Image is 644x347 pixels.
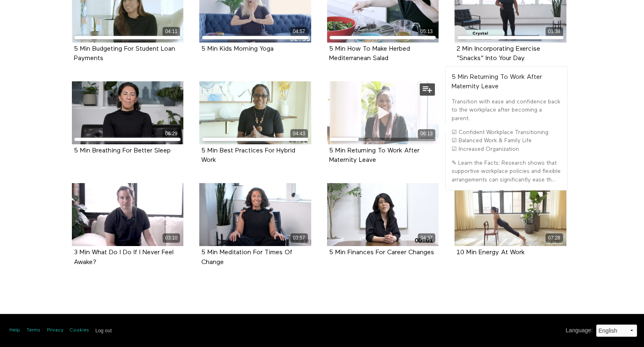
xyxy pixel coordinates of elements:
[327,81,439,144] a: 5 Min Returning To Work After Maternity Leave 06:13
[201,148,295,163] a: 5 Min Best Practices For Hybrid Work
[420,83,435,96] button: Add to my list
[457,249,525,256] strong: 10 Min Energy At Work
[418,129,435,139] div: 06:13
[455,183,566,246] a: 10 Min Energy At Work 07:28
[201,148,295,163] strong: 5 Min Best Practices For Hybrid Work
[74,148,171,154] strong: 5 Min Breathing For Better Sleep
[74,148,171,154] a: 5 Min Breathing For Better Sleep
[546,233,563,243] div: 07:28
[327,183,439,246] a: 5 Min Finances For Career Changes 04:37
[329,148,419,163] a: 5 Min Returning To Work After Maternity Leave
[201,249,292,265] a: 5 Min Meditation For Times Of Change
[329,46,410,61] a: 5 Min How To Make Herbed Mediterranean Salad
[290,129,308,139] div: 04:43
[70,327,89,334] a: Cookies
[163,129,180,139] div: 06:29
[329,249,434,256] strong: 5 Min Finances For Career Changes
[452,98,561,123] p: Transition with ease and confidence back to the workplace after becoming a parent.
[74,46,175,62] strong: 5 Min Budgeting For Student Loan Payments
[457,46,540,62] strong: 2 Min Incorporating Exercise "Snacks" Into Your Day
[329,46,410,62] strong: 5 Min How To Make Herbed Mediterranean Salad
[72,81,184,144] a: 5 Min Breathing For Better Sleep 06:29
[201,249,292,265] strong: 5 Min Meditation For Times Of Change
[199,183,311,246] a: 5 Min Meditation For Times Of Change 03:57
[27,327,40,334] a: Terms
[163,233,180,243] div: 03:10
[74,249,174,265] a: 3 Min What Do I Do If I Never Feel Awake?
[290,233,308,243] div: 03:57
[457,46,540,61] : 2 Min Incorporating Exercise "Snacks" Into Your Day
[546,27,563,36] div: 01:38
[201,46,274,52] a: 5 Min Kids Morning Yoga
[199,81,311,144] a: 5 Min Best Practices For Hybrid Work 04:43
[74,249,174,265] strong: 3 Min What Do I Do If I Never Feel Awake?
[72,183,184,246] a: 3 Min What Do I Do If I Never Feel Awake? 03:10
[457,249,525,255] a: 10 Min Energy At Work
[329,249,434,255] a: 5 Min Finances For Career Changes
[452,159,561,184] p: ✎ Learn the Facts: Research shows that supportive workplace policies and flexible arrangements ca...
[452,74,542,90] strong: 5 Min Returning To Work After Maternity Leave
[74,46,175,61] a: 5 Min Budgeting For Student Loan Payments
[452,128,561,153] p: ☑ Confident Workplace Transitioning ☑ Balanced Work & Family Life ☑ Increased Organization
[418,27,435,36] div: 05:13
[47,327,63,334] a: Privacy
[201,46,274,52] strong: 5 Min Kids Morning Yoga
[418,233,435,243] div: 04:37
[9,327,20,334] a: Help
[290,27,308,36] div: 04:57
[163,27,180,36] div: 04:11
[329,148,419,163] strong: 5 Min Returning To Work After Maternity Leave
[566,326,593,335] label: Language :
[96,328,112,334] input: Log out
